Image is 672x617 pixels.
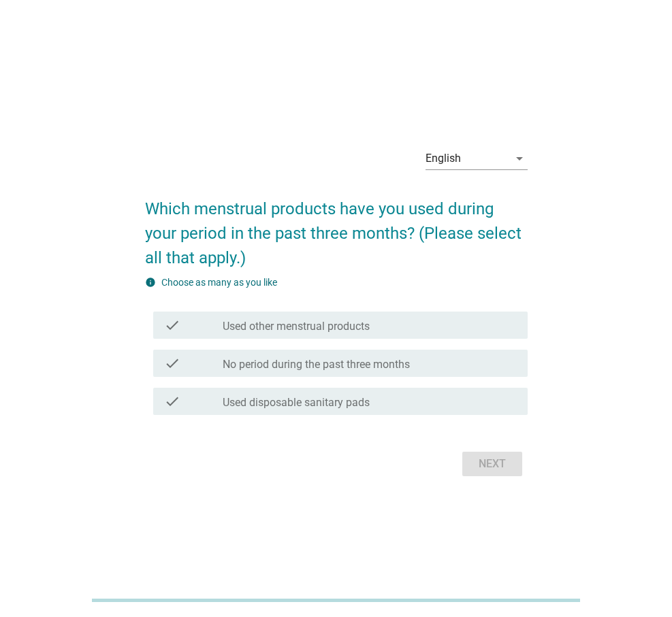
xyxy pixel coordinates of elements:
[223,320,370,333] label: Used other menstrual products
[511,150,528,167] i: arrow_drop_down
[145,277,156,288] i: info
[223,396,370,410] label: Used disposable sanitary pads
[223,358,410,371] label: No period during the past three months
[164,393,180,410] i: check
[161,277,277,288] label: Choose as many as you like
[145,183,528,270] h2: Which menstrual products have you used during your period in the past three months? (Please selec...
[426,152,461,165] div: English
[164,317,180,333] i: check
[164,355,180,371] i: check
